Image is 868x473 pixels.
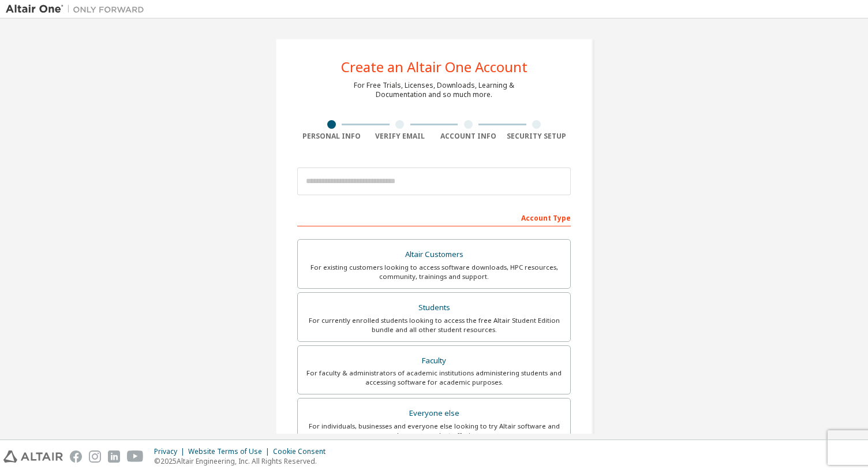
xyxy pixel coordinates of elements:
[297,132,366,141] div: Personal Info
[305,368,563,387] div: For faculty & administrators of academic institutions administering students and accessing softwa...
[70,450,82,463] img: facebook.svg
[305,405,563,422] div: Everyone else
[6,3,150,15] img: Altair One
[305,316,563,334] div: For currently enrolled students looking to access the free Altair Student Edition bundle and all ...
[188,447,273,456] div: Website Terms of Use
[3,450,63,463] img: altair_logo.svg
[305,300,563,316] div: Students
[503,132,571,141] div: Security Setup
[305,353,563,369] div: Faculty
[154,456,332,466] p: © 2025 Altair Engineering, Inc. All Rights Reserved.
[305,247,563,263] div: Altair Customers
[273,447,332,456] div: Cookie Consent
[154,447,188,456] div: Privacy
[297,208,571,226] div: Account Type
[354,81,514,99] div: For Free Trials, Licenses, Downloads, Learning & Documentation and so much more.
[89,450,101,463] img: instagram.svg
[127,450,144,463] img: youtube.svg
[366,132,435,141] div: Verify Email
[434,132,503,141] div: Account Info
[341,60,527,74] div: Create an Altair One Account
[305,422,563,440] div: For individuals, businesses and everyone else looking to try Altair software and explore our prod...
[108,450,120,463] img: linkedin.svg
[305,263,563,281] div: For existing customers looking to access software downloads, HPC resources, community, trainings ...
